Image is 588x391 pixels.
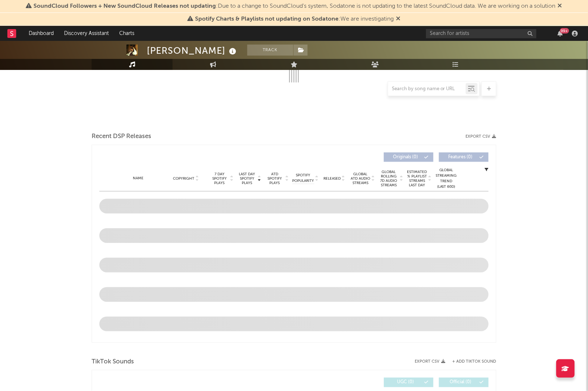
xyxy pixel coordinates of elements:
[92,357,134,366] span: TikTok Sounds
[388,86,466,92] input: Search by song name or URL
[396,16,401,22] span: Dismiss
[210,172,229,185] span: 7 Day Spotify Plays
[237,172,257,185] span: Last Day Spotify Plays
[323,176,341,181] span: Released
[415,359,445,364] button: Export CSV
[466,134,496,139] button: Export CSV
[34,3,216,9] span: SoundCloud Followers + New SoundCloud Releases not updating
[92,132,151,141] span: Recent DSP Releases
[384,152,433,162] button: Originals(0)
[114,26,139,41] a: Charts
[59,26,114,41] a: Discovery Assistant
[114,176,162,181] div: Name
[350,172,371,185] span: Global ATD Audio Streams
[426,29,536,38] input: Search for artists
[560,28,569,34] div: 99 +
[293,173,314,184] span: Spotify Popularity
[247,45,293,56] button: Track
[265,172,284,185] span: ATD Spotify Plays
[407,170,427,187] span: Estimated % Playlist Streams Last Day
[444,380,478,385] span: Official ( 0 )
[384,378,433,387] button: UGC(0)
[195,16,339,22] span: Spotify Charts & Playlists not updating on Sodatone
[445,360,496,364] button: + Add TikTok Sound
[439,378,489,387] button: Official(0)
[453,360,496,364] button: + Add TikTok Sound
[24,26,59,41] a: Dashboard
[444,155,478,159] span: Features ( 0 )
[558,3,562,9] span: Dismiss
[379,170,399,187] span: Global Rolling 7D Audio Streams
[173,176,194,181] span: Copyright
[195,16,394,22] span: : We are investigating
[439,152,489,162] button: Features(0)
[389,155,422,159] span: Originals ( 0 )
[34,3,556,9] span: : Due to a change to SoundCloud's system, Sodatone is not updating to the latest SoundCloud data....
[435,168,457,190] div: Global Streaming Trend (Last 60D)
[147,45,238,57] div: [PERSON_NAME]
[389,380,422,385] span: UGC ( 0 )
[558,31,563,36] button: 99+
